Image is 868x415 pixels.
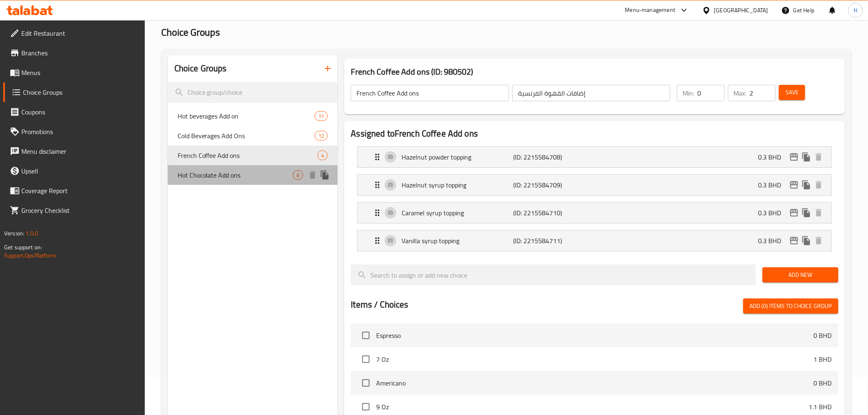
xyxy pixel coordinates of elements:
[750,301,832,311] span: Add (0) items to choice group
[402,208,513,218] p: Caramel syrup topping
[788,207,800,219] button: edit
[814,378,832,388] p: 0 BHD
[351,65,838,78] h3: French Coffee Add ons (ID: 980502)
[3,122,145,141] a: Promotions
[3,181,145,201] a: Coverage Report
[318,152,327,160] span: 4
[174,62,227,75] h2: Choice Groups
[813,207,825,219] button: delete
[800,151,813,163] button: duplicate
[168,106,338,126] div: Hot beverages Add on11
[351,143,838,171] li: Expand
[351,299,408,311] h2: Items / Choices
[514,208,588,218] p: (ID: 2215584710)
[813,235,825,247] button: delete
[21,28,138,38] span: Edit Restaurant
[402,152,513,162] p: Hazelnut powder topping
[315,112,327,120] span: 11
[3,82,145,102] a: Choice Groups
[168,165,338,185] div: Hot Chocolate Add ons6deleteduplicate
[21,186,138,196] span: Coverage Report
[854,6,857,15] span: H
[161,23,220,41] span: Choice Groups
[769,270,832,280] span: Add New
[21,127,138,137] span: Promotions
[813,151,825,163] button: delete
[3,201,145,220] a: Grocery Checklist
[315,111,328,121] div: Choices
[714,6,768,15] div: [GEOGRAPHIC_DATA]
[358,147,831,167] div: Expand
[3,43,145,63] a: Branches
[3,102,145,122] a: Coupons
[4,242,42,253] span: Get support on:
[779,85,805,100] button: Save
[3,63,145,82] a: Menus
[315,131,328,141] div: Choices
[683,88,694,98] p: Min:
[357,327,375,344] span: Select choice
[293,171,303,179] span: 6
[625,5,676,15] div: Menu-management
[758,208,788,218] p: 0.3 BHD
[376,402,809,412] span: 9 Oz
[402,236,513,246] p: Vanilla syrup topping
[21,107,138,117] span: Coupons
[168,146,338,165] div: French Coffee Add ons4
[800,235,813,247] button: duplicate
[319,169,331,181] button: duplicate
[758,236,788,246] p: 0.3 BHD
[21,146,138,156] span: Menu disclaimer
[351,265,756,285] input: search
[758,152,788,162] p: 0.3 BHD
[3,161,145,181] a: Upsell
[814,354,832,364] p: 1 BHD
[788,235,800,247] button: edit
[168,126,338,146] div: Cold Beverages Add Ons12
[800,207,813,219] button: duplicate
[306,169,319,181] button: delete
[788,179,800,191] button: edit
[21,205,138,215] span: Grocery Checklist
[763,267,838,283] button: Add New
[357,374,375,392] span: Select choice
[178,170,293,180] span: Hot Chocolate Add ons
[788,151,800,163] button: edit
[800,179,813,191] button: duplicate
[809,402,832,412] p: 1.1 BHD
[376,331,813,340] span: Espresso
[813,179,825,191] button: delete
[743,299,838,314] button: Add (0) items to choice group
[21,166,138,176] span: Upsell
[814,331,832,340] p: 0 BHD
[514,236,588,246] p: (ID: 2215584711)
[376,354,813,364] span: 7 Oz
[21,48,138,58] span: Branches
[178,111,315,121] span: Hot beverages Add on
[358,203,831,223] div: Expand
[3,23,145,43] a: Edit Restaurant
[402,180,513,190] p: Hazelnut syrup topping
[514,152,588,162] p: (ID: 2215584708)
[351,199,838,227] li: Expand
[23,87,138,97] span: Choice Groups
[3,141,145,161] a: Menu disclaimer
[786,87,799,98] span: Save
[351,128,838,140] h2: Assigned to French Coffee Add ons
[514,180,588,190] p: (ID: 2215584709)
[25,228,38,239] span: 1.0.0
[168,82,338,103] input: search
[4,250,56,261] a: Support.OpsPlatform
[734,88,747,98] p: Max:
[21,68,138,78] span: Menus
[358,230,831,251] div: Expand
[376,378,813,388] span: Americano
[178,150,318,160] span: French Coffee Add ons
[351,171,838,199] li: Expand
[758,180,788,190] p: 0.3 BHD
[351,227,838,255] li: Expand
[315,132,327,140] span: 12
[357,351,375,368] span: Select choice
[4,228,24,239] span: Version:
[358,175,831,195] div: Expand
